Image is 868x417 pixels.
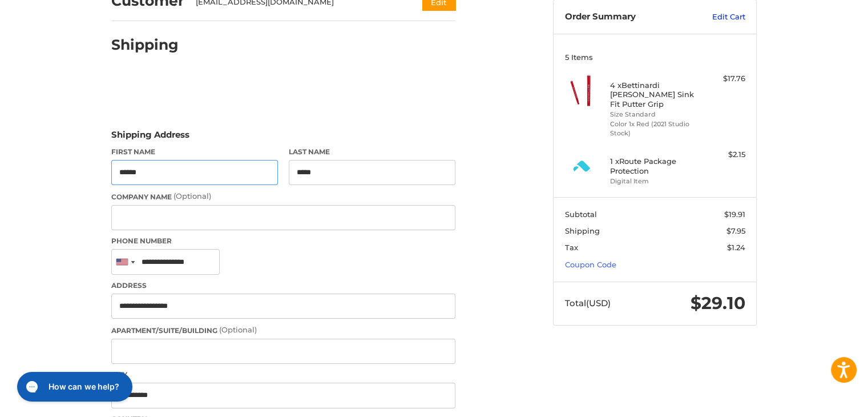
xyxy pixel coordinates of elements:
[111,370,455,380] label: City
[111,129,189,147] legend: Shipping Address
[565,226,600,235] span: Shipping
[111,191,455,202] label: Company Name
[565,53,745,62] h3: 5 Items
[219,325,257,334] small: (Optional)
[111,36,179,54] h2: Shipping
[610,81,697,109] h4: 4 x Bettinardi [PERSON_NAME] Sink Fit Putter Grip
[565,260,616,269] a: Coupon Code
[727,243,745,252] span: $1.24
[610,157,697,175] h4: 1 x Route Package Protection
[565,210,597,219] span: Subtotal
[700,149,745,161] div: $2.15
[111,147,278,157] label: First Name
[565,11,688,23] h3: Order Summary
[724,210,745,219] span: $19.91
[610,177,697,186] li: Digital Item
[112,250,138,274] div: United States: +1
[610,119,697,138] li: Color 1x Red (2021 Studio Stock)
[289,147,455,157] label: Last Name
[173,191,211,201] small: (Optional)
[691,292,745,314] span: $29.10
[111,236,455,246] label: Phone Number
[688,11,745,23] a: Edit Cart
[726,226,745,235] span: $7.95
[565,243,578,252] span: Tax
[11,368,135,406] iframe: Gorgias live chat messenger
[610,110,697,119] li: Size Standard
[111,280,455,291] label: Address
[111,324,455,336] label: Apartment/Suite/Building
[565,298,611,308] span: Total (USD)
[700,73,745,85] div: $17.76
